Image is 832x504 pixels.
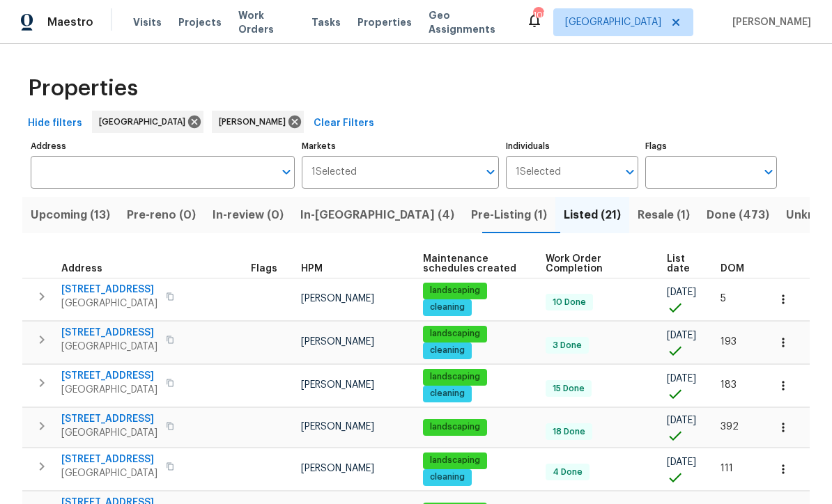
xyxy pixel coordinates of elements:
span: DOM [721,264,744,274]
span: Properties [357,15,412,29]
span: landscaping [424,371,486,383]
span: cleaning [424,471,470,483]
span: [PERSON_NAME] [301,422,374,432]
span: [DATE] [667,374,696,384]
label: Markets [302,142,500,150]
span: [GEOGRAPHIC_DATA] [61,297,157,310]
button: Open [620,162,640,182]
span: HPM [301,264,323,274]
label: Flags [645,142,777,150]
span: 1 Selected [311,166,357,178]
span: Properties [28,81,138,95]
span: cleaning [424,388,470,400]
button: Clear Filters [308,111,380,136]
span: landscaping [424,285,486,297]
span: 392 [721,422,739,432]
span: [STREET_ADDRESS] [61,452,157,466]
span: 18 Done [547,426,591,438]
label: Address [31,142,295,150]
span: [GEOGRAPHIC_DATA] [99,115,191,129]
span: [GEOGRAPHIC_DATA] [61,466,157,480]
span: 15 Done [547,383,590,395]
span: 111 [721,464,733,473]
span: List date [667,254,697,274]
span: [DATE] [667,416,696,425]
span: landscaping [424,455,486,466]
span: [DATE] [667,288,696,297]
span: [STREET_ADDRESS] [61,326,157,340]
div: 105 [533,8,543,22]
span: [PERSON_NAME] [301,380,374,390]
span: 10 Done [547,297,592,308]
span: Visits [133,15,162,29]
span: [PERSON_NAME] [727,15,811,29]
span: landscaping [424,421,486,433]
span: [GEOGRAPHIC_DATA] [61,383,157,397]
span: Projects [178,15,222,29]
span: [PERSON_NAME] [301,464,374,473]
span: [STREET_ADDRESS] [61,283,157,297]
span: Work Order Completion [546,254,643,274]
span: [STREET_ADDRESS] [61,412,157,426]
span: Work Orders [238,8,295,36]
span: 3 Done [547,340,587,352]
span: Resale (1) [638,205,690,225]
span: 5 [721,294,726,304]
span: Maintenance schedules created [423,254,522,274]
span: Upcoming (13) [31,205,110,225]
span: Flags [251,264,277,274]
span: In-[GEOGRAPHIC_DATA] (4) [300,205,454,225]
span: 4 Done [547,466,588,478]
span: [GEOGRAPHIC_DATA] [61,340,157,354]
span: Pre-reno (0) [127,205,196,225]
span: [PERSON_NAME] [301,337,374,347]
span: cleaning [424,345,470,356]
span: [GEOGRAPHIC_DATA] [565,15,661,29]
span: [DATE] [667,457,696,467]
span: [GEOGRAPHIC_DATA] [61,426,157,440]
span: Clear Filters [314,115,374,132]
span: Pre-Listing (1) [471,205,547,225]
span: [DATE] [667,331,696,340]
span: [PERSON_NAME] [219,115,291,129]
span: In-review (0) [213,205,284,225]
span: 1 Selected [516,166,561,178]
span: Tasks [311,17,341,27]
span: Geo Assignments [429,8,509,36]
button: Open [759,162,778,182]
div: [PERSON_NAME] [212,111,304,133]
span: Address [61,264,102,274]
span: Maestro [47,15,93,29]
div: [GEOGRAPHIC_DATA] [92,111,203,133]
span: 183 [721,380,737,390]
button: Hide filters [22,111,88,136]
label: Individuals [506,142,638,150]
button: Open [481,162,500,182]
span: Hide filters [28,115,82,132]
button: Open [277,162,296,182]
span: [STREET_ADDRESS] [61,369,157,383]
span: cleaning [424,301,470,313]
span: Done (473) [707,205,769,225]
span: landscaping [424,328,486,340]
span: Listed (21) [564,205,621,225]
span: 193 [721,337,737,347]
span: [PERSON_NAME] [301,294,374,304]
